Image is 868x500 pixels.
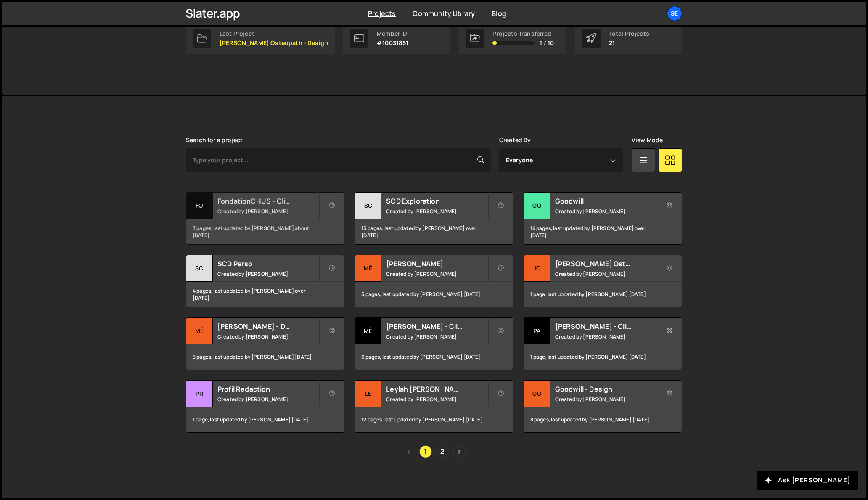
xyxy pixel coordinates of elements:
[186,148,491,172] input: Type your project...
[186,317,344,370] a: Mé [PERSON_NAME] - Design Created by [PERSON_NAME] 5 pages, last updated by [PERSON_NAME] [DATE]
[524,381,550,407] div: Go
[524,193,550,219] div: Go
[355,317,513,370] a: Mé [PERSON_NAME] - Client Created by [PERSON_NAME] 6 pages, last updated by [PERSON_NAME] [DATE]
[524,380,682,433] a: Go Goodwill - Design Created by [PERSON_NAME] 8 pages, last updated by [PERSON_NAME] [DATE]
[355,255,381,282] div: Mé
[609,30,649,37] div: Total Projects
[757,471,858,490] button: Ask [PERSON_NAME]
[555,322,656,331] h2: [PERSON_NAME] - Client
[667,6,682,21] a: Se
[555,333,656,340] small: Created by [PERSON_NAME]
[186,445,682,458] div: Pagination
[217,196,319,206] h2: FondationCHUS - Client
[524,219,682,244] div: 14 pages, last updated by [PERSON_NAME] over [DATE]
[413,9,475,18] a: Community Library
[217,270,319,278] small: Created by [PERSON_NAME]
[555,384,656,394] h2: Goodwill - Design
[355,193,381,219] div: SC
[492,30,554,37] div: Projects Transferred
[355,282,513,307] div: 5 pages, last updated by [PERSON_NAME] [DATE]
[524,318,550,344] div: Pa
[217,384,319,394] h2: Profil Redaction
[386,322,487,331] h2: [PERSON_NAME] - Client
[377,30,408,37] div: Member ID
[453,445,466,458] a: Next page
[220,30,328,37] div: Last Project
[186,137,243,143] label: Search for a project
[355,407,513,432] div: 12 pages, last updated by [PERSON_NAME] [DATE]
[217,322,319,331] h2: [PERSON_NAME] - Design
[377,40,408,46] p: #10031851
[555,270,656,278] small: Created by [PERSON_NAME]
[524,192,682,245] a: Go Goodwill Created by [PERSON_NAME] 14 pages, last updated by [PERSON_NAME] over [DATE]
[368,9,396,18] a: Projects
[186,22,335,54] a: Last Project [PERSON_NAME] Osteopath - Design
[355,219,513,244] div: 15 pages, last updated by [PERSON_NAME] over [DATE]
[355,255,513,307] a: Mé [PERSON_NAME] Created by [PERSON_NAME] 5 pages, last updated by [PERSON_NAME] [DATE]
[220,40,328,46] p: [PERSON_NAME] Osteopath - Design
[386,196,487,206] h2: SCD Exploration
[436,445,449,458] a: Page 2
[386,396,487,403] small: Created by [PERSON_NAME]
[386,208,487,215] small: Created by [PERSON_NAME]
[355,318,381,344] div: Mé
[524,407,682,432] div: 8 pages, last updated by [PERSON_NAME] [DATE]
[217,333,319,340] small: Created by [PERSON_NAME]
[355,192,513,245] a: SC SCD Exploration Created by [PERSON_NAME] 15 pages, last updated by [PERSON_NAME] over [DATE]
[555,396,656,403] small: Created by [PERSON_NAME]
[355,381,381,407] div: Le
[386,333,487,340] small: Created by [PERSON_NAME]
[524,317,682,370] a: Pa [PERSON_NAME] - Client Created by [PERSON_NAME] 1 page, last updated by [PERSON_NAME] [DATE]
[217,208,319,215] small: Created by [PERSON_NAME]
[186,318,213,344] div: Mé
[217,396,319,403] small: Created by [PERSON_NAME]
[186,192,344,245] a: Fo FondationCHUS - Client Created by [PERSON_NAME] 3 pages, last updated by [PERSON_NAME] about [...
[555,259,656,268] h2: [PERSON_NAME] Osteopath - Design
[186,219,344,244] div: 3 pages, last updated by [PERSON_NAME] about [DATE]
[524,255,550,282] div: Jo
[632,137,663,143] label: View Mode
[186,255,213,282] div: SC
[386,270,487,278] small: Created by [PERSON_NAME]
[217,259,319,268] h2: SCD Perso
[386,259,487,268] h2: [PERSON_NAME]
[492,9,506,18] a: Blog
[524,344,682,370] div: 1 page, last updated by [PERSON_NAME] [DATE]
[355,344,513,370] div: 6 pages, last updated by [PERSON_NAME] [DATE]
[499,137,531,143] label: Created By
[186,255,344,307] a: SC SCD Perso Created by [PERSON_NAME] 4 pages, last updated by [PERSON_NAME] over [DATE]
[186,381,213,407] div: Pr
[186,193,213,219] div: Fo
[524,255,682,307] a: Jo [PERSON_NAME] Osteopath - Design Created by [PERSON_NAME] 1 page, last updated by [PERSON_NAME...
[186,407,344,432] div: 1 page, last updated by [PERSON_NAME] [DATE]
[386,384,487,394] h2: Leylah [PERSON_NAME] Foundation - Design
[540,40,554,46] span: 1 / 10
[186,380,344,433] a: Pr Profil Redaction Created by [PERSON_NAME] 1 page, last updated by [PERSON_NAME] [DATE]
[355,380,513,433] a: Le Leylah [PERSON_NAME] Foundation - Design Created by [PERSON_NAME] 12 pages, last updated by [P...
[555,208,656,215] small: Created by [PERSON_NAME]
[524,282,682,307] div: 1 page, last updated by [PERSON_NAME] [DATE]
[186,344,344,370] div: 5 pages, last updated by [PERSON_NAME] [DATE]
[186,282,344,307] div: 4 pages, last updated by [PERSON_NAME] over [DATE]
[555,196,656,206] h2: Goodwill
[609,40,649,46] p: 21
